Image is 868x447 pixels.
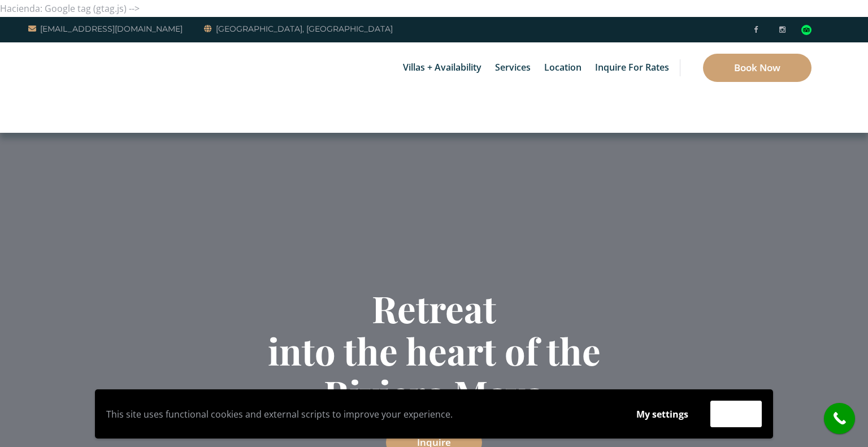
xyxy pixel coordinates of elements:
[489,42,536,93] a: Services
[28,22,183,36] a: [EMAIL_ADDRESS][DOMAIN_NAME]
[801,25,811,35] img: Tripadvisor_logomark.svg
[539,42,587,93] a: Location
[801,25,811,35] div: Read traveler reviews on Tripadvisor
[106,406,614,423] p: This site uses functional cookies and external scripts to improve your experience.
[103,287,765,414] h1: Retreat into the heart of the Riviera Maya
[703,54,811,82] a: Book Now
[397,42,487,93] a: Villas + Availability
[28,45,82,130] img: Awesome Logo
[204,22,393,36] a: [GEOGRAPHIC_DATA], [GEOGRAPHIC_DATA]
[827,406,852,431] i: call
[589,42,675,93] a: Inquire for Rates
[824,403,855,434] a: call
[710,401,762,427] button: Accept
[626,401,699,427] button: My settings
